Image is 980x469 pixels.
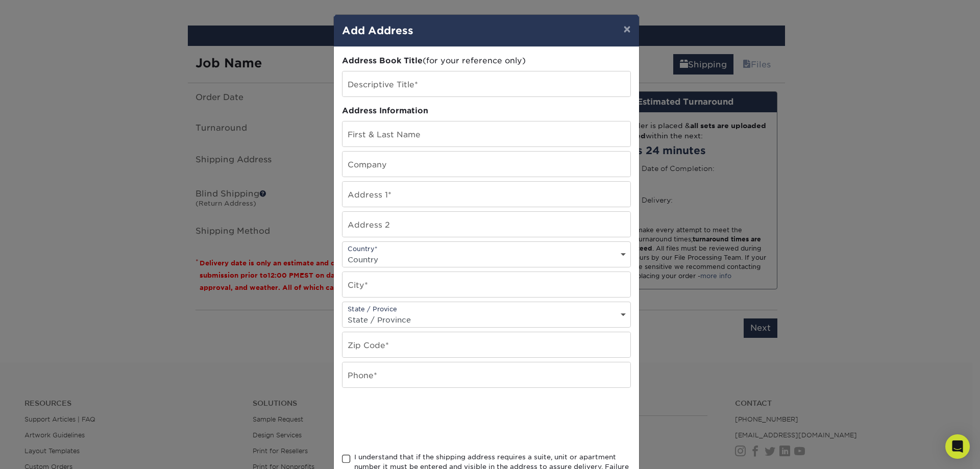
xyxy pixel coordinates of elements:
div: (for your reference only) [342,55,631,67]
h4: Add Address [342,23,631,38]
button: × [615,15,639,43]
div: Address Information [342,105,631,117]
span: Address Book Title [342,56,423,65]
iframe: reCAPTCHA [342,400,497,440]
div: Open Intercom Messenger [945,434,970,459]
